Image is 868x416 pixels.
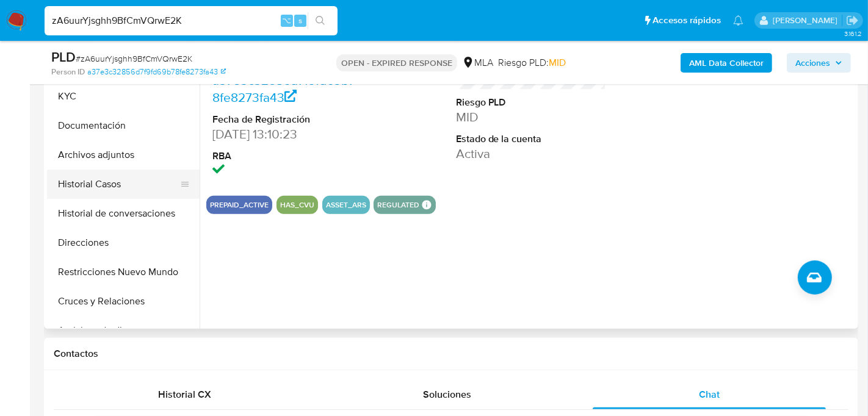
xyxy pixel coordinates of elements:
input: Buscar usuario o caso... [45,13,338,29]
span: s [298,15,302,26]
h1: Contactos [54,348,848,360]
button: Anticipos de dinero [47,316,200,345]
button: search-icon [308,12,333,29]
dt: RBA [212,149,363,163]
span: Riesgo PLD: [498,56,566,70]
span: Soluciones [423,387,471,401]
button: Acciones [787,53,851,73]
span: # zA6uurYjsghh9BfCmVQrwE2K [76,52,192,65]
b: PLD [51,47,76,66]
a: a37e3c32856d7f9fd69b78fe8273fa43 [212,71,355,106]
button: Restricciones Nuevo Mundo [47,257,200,287]
a: Notificaciones [733,15,743,26]
dt: Fecha de Registración [212,113,363,126]
b: AML Data Collector [689,53,764,73]
button: KYC [47,82,200,111]
button: Historial Casos [47,170,190,199]
a: Salir [846,14,859,27]
dt: Riesgo PLD [456,96,606,109]
div: MLA [462,56,493,70]
dt: Estado de la cuenta [456,132,606,146]
dd: Activa [456,145,606,162]
dd: MID [456,109,606,126]
a: a37e3c32856d7f9fd69b78fe8273fa43 [87,66,226,77]
span: MID [549,56,566,70]
b: Person ID [51,66,85,77]
p: gabriela.sanchez@mercadolibre.com [773,15,842,26]
span: Acciones [795,53,830,73]
button: AML Data Collector [681,53,772,73]
button: Documentación [47,111,200,140]
dd: [DATE] 13:10:23 [212,126,363,143]
span: 3.161.2 [844,29,862,38]
span: Chat [699,387,720,401]
button: Historial de conversaciones [47,199,200,228]
span: Historial CX [158,387,211,401]
p: OPEN - EXPIRED RESPONSE [336,54,457,71]
button: Direcciones [47,228,200,257]
span: Accesos rápidos [653,14,721,27]
button: Archivos adjuntos [47,140,200,170]
button: Cruces y Relaciones [47,287,200,316]
span: ⌥ [282,15,291,26]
